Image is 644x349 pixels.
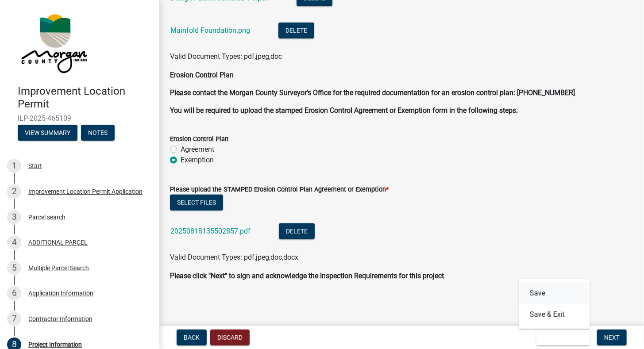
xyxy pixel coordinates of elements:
button: Save & Exit [536,330,590,345]
label: Please upload the STAMPED Erosion Control Plan Agreement or Exemption [170,187,389,193]
div: 3 [7,210,21,224]
span: Valid Document Types: pdf,jpeg,doc [170,52,282,61]
div: 4 [7,235,21,249]
label: Agreement [181,144,214,155]
img: Morgan County, Indiana [18,9,89,76]
button: Save & Exit [519,304,590,325]
div: Project Information [28,341,82,348]
div: 2 [7,184,21,199]
button: Delete [278,23,314,38]
wm-modal-confirm: Delete Document [278,27,314,35]
span: Next [604,334,620,341]
strong: You will be required to upload the stamped Erosion Control Agreement or Exemption form in the fol... [170,106,518,115]
wm-modal-confirm: Delete Document [279,228,315,236]
span: Valid Document Types: pdf,jpeg,doc,docx [170,253,298,261]
button: Discard [210,330,250,345]
div: Application Information [28,290,93,296]
a: Mainfold Foundation.png [170,26,250,35]
h4: Improvement Location Permit [18,85,152,111]
button: View Summary [18,125,77,141]
span: Back [184,334,200,341]
div: 1 [7,159,21,173]
button: Back [177,330,207,345]
button: Select files [170,195,223,211]
div: Improvement Location Permit Application [28,188,143,195]
div: 7 [7,312,21,326]
strong: Erosion Control Plan [170,71,234,79]
button: Delete [279,223,315,239]
wm-modal-confirm: Notes [81,130,115,137]
label: Erosion Control Plan [170,136,228,142]
strong: Please click "Next" to sign and acknowledge the Inspection Requirements for this project [170,272,444,280]
div: Save & Exit [519,279,590,329]
div: Start [28,163,42,169]
div: ADDITIONAL PARCEL [28,239,88,245]
button: Save [519,283,590,304]
div: 5 [7,261,21,275]
div: Multiple Parcel Search [28,265,89,271]
div: Parcel search [28,214,66,220]
button: Notes [81,125,115,141]
span: ILP-2025-465109 [18,114,142,123]
strong: Please contact the Morgan County Surveyor's Office for the required documentation for an erosion ... [170,88,575,97]
label: Exemption [181,155,214,165]
span: Save & Exit [544,334,578,341]
wm-modal-confirm: Summary [18,130,77,137]
div: 6 [7,286,21,300]
a: 20250818135502857.pdf [170,227,251,235]
button: Next [597,330,627,345]
div: Contractor Information [28,316,93,322]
